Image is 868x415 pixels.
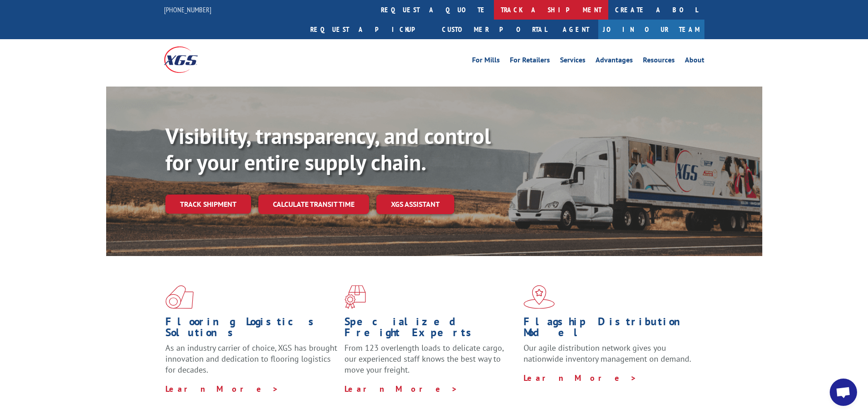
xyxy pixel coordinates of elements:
a: Advantages [596,56,633,67]
p: From 123 overlength loads to delicate cargo, our experienced staff knows the best way to move you... [344,343,517,383]
a: Learn More > [165,384,279,394]
a: Learn More > [524,373,637,383]
a: Learn More > [344,384,458,394]
h1: Flooring Logistics Solutions [165,316,338,343]
a: Agent [554,20,598,39]
a: Calculate transit time [258,195,369,214]
a: For Mills [472,56,500,67]
a: Resources [643,56,675,67]
img: xgs-icon-total-supply-chain-intelligence-red [165,285,194,309]
a: XGS ASSISTANT [376,195,454,214]
a: Track shipment [165,195,251,214]
span: As an industry carrier of choice, XGS has brought innovation and dedication to flooring logistics... [165,343,337,375]
b: Visibility, transparency, and control for your entire supply chain. [165,122,491,176]
a: Join Our Team [598,20,704,39]
h1: Flagship Distribution Model [524,316,696,343]
span: Our agile distribution network gives you nationwide inventory management on demand. [524,343,691,364]
a: For Retailers [510,56,550,67]
a: Request a pickup [303,20,435,39]
a: Services [560,56,586,67]
img: xgs-icon-flagship-distribution-model-red [524,285,555,309]
a: Customer Portal [435,20,554,39]
a: About [685,56,704,67]
img: xgs-icon-focused-on-flooring-red [344,285,366,309]
h1: Specialized Freight Experts [344,316,517,343]
a: [PHONE_NUMBER] [164,5,211,14]
a: Open chat [830,379,857,406]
